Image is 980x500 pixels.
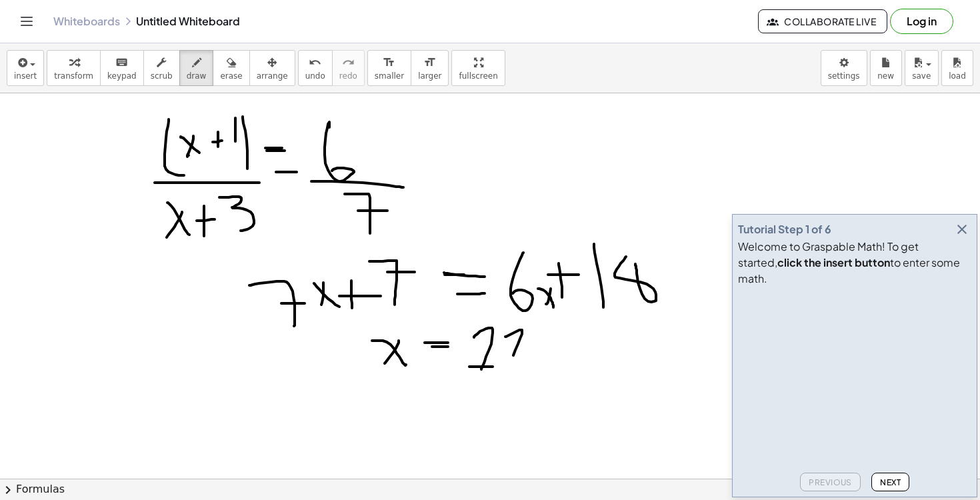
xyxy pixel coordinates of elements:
[418,71,441,81] span: larger
[53,15,120,28] a: Whiteboards
[151,71,173,81] span: scrub
[257,71,288,81] span: arrange
[375,71,404,81] span: smaller
[912,71,931,81] span: save
[54,71,93,81] span: transform
[179,50,214,86] button: draw
[249,50,295,86] button: arrange
[821,50,867,86] button: settings
[309,55,321,71] i: undo
[16,11,37,32] button: Toggle navigation
[107,71,137,81] span: keypad
[115,55,128,71] i: keyboard
[905,50,939,86] button: save
[423,55,436,71] i: format_size
[828,71,860,81] span: settings
[451,50,505,86] button: fullscreen
[47,50,101,86] button: transform
[339,71,357,81] span: redo
[758,9,887,33] button: Collaborate Live
[459,71,497,81] span: fullscreen
[305,71,325,81] span: undo
[342,55,355,71] i: redo
[890,9,953,34] button: Log in
[949,71,966,81] span: load
[777,255,890,269] b: click the insert button
[738,239,971,287] div: Welcome to Graspable Math! To get started, to enter some math.
[941,50,973,86] button: load
[298,50,333,86] button: undoundo
[870,50,902,86] button: new
[7,50,44,86] button: insert
[14,71,37,81] span: insert
[880,477,901,487] span: Next
[213,50,249,86] button: erase
[187,71,207,81] span: draw
[769,15,876,27] span: Collaborate Live
[332,50,365,86] button: redoredo
[383,55,395,71] i: format_size
[738,221,831,237] div: Tutorial Step 1 of 6
[143,50,180,86] button: scrub
[411,50,449,86] button: format_sizelarger
[100,50,144,86] button: keyboardkeypad
[871,473,909,491] button: Next
[367,50,411,86] button: format_sizesmaller
[220,71,242,81] span: erase
[877,71,894,81] span: new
